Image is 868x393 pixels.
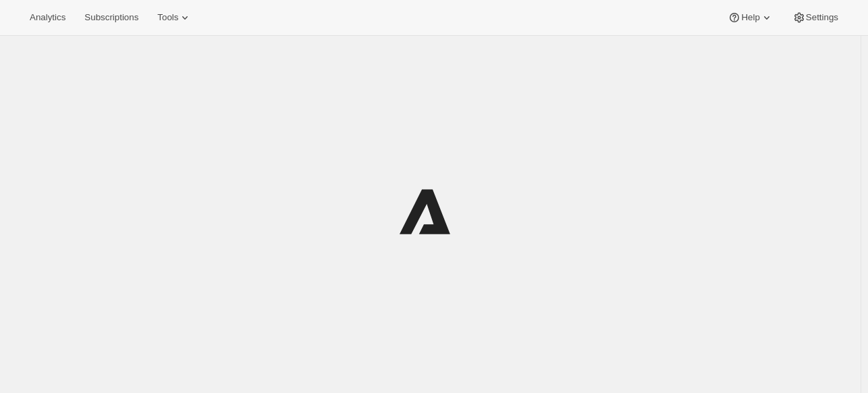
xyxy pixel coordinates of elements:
span: Analytics [30,12,65,23]
button: Help [720,8,781,27]
span: Help [741,12,759,23]
span: Tools [157,12,178,23]
button: Settings [784,8,846,27]
button: Subscriptions [76,8,146,27]
span: Settings [806,12,838,23]
button: Analytics [22,8,74,27]
span: Subscriptions [84,12,138,23]
button: Tools [149,8,200,27]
